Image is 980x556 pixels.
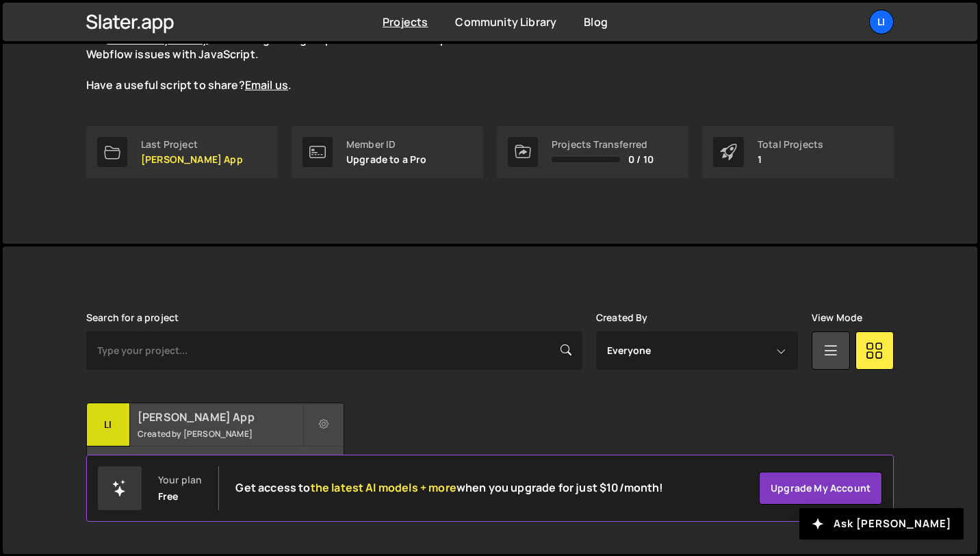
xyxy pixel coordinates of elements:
p: Upgrade to a Pro [346,154,427,165]
a: Projects [383,14,428,29]
button: Ask [PERSON_NAME] [799,508,964,540]
label: View Mode [812,312,862,323]
label: Search for a project [86,312,179,323]
input: Type your project... [86,331,582,370]
a: Blog [584,14,608,29]
a: Li [PERSON_NAME] App Created by [PERSON_NAME] 5 pages, last updated by [PERSON_NAME] about 23 hou... [86,403,344,488]
a: Last Project [PERSON_NAME] App [86,126,278,178]
h2: Get access to when you upgrade for just $10/month! [235,481,663,494]
h2: [PERSON_NAME] App [138,409,302,425]
label: Created By [596,312,648,323]
div: Total Projects [758,139,823,150]
p: The is live and growing. Explore the curated scripts to solve common Webflow issues with JavaScri... [86,31,579,93]
p: [PERSON_NAME] App [141,154,243,165]
a: Email us [245,77,288,92]
p: 1 [758,154,823,165]
span: the latest AI models + more [311,480,456,495]
a: Upgrade my account [759,472,882,505]
div: Li [87,403,130,446]
small: Created by [PERSON_NAME] [138,428,302,440]
a: Li [869,10,894,34]
a: Community Library [455,14,556,29]
div: Last Project [141,139,243,150]
span: 0 / 10 [628,154,654,165]
div: Projects Transferred [552,139,654,150]
div: Free [158,491,179,502]
div: Member ID [346,139,427,150]
div: Your plan [158,475,202,485]
div: 5 pages, last updated by [PERSON_NAME] about 23 hours ago [87,446,344,488]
